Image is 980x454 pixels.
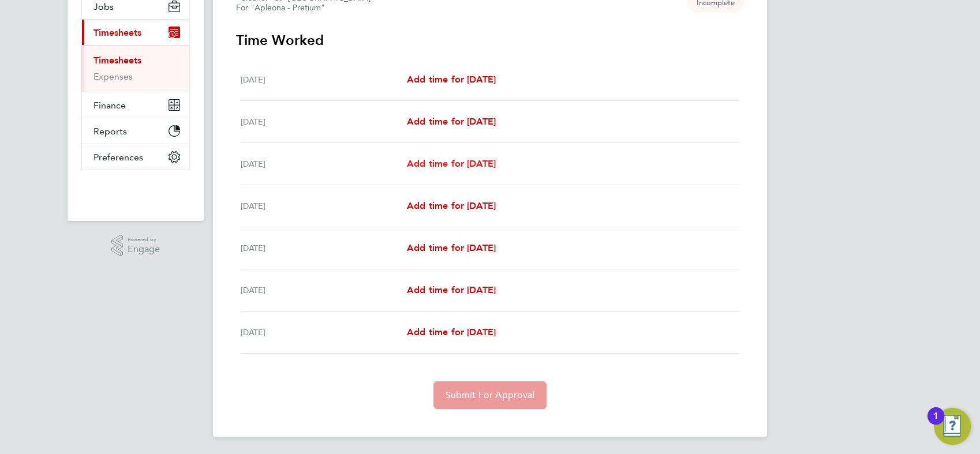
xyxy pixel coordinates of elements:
div: For "Apleona - Pretium" [236,3,375,13]
button: Finance [82,92,189,118]
span: Add time for [DATE] [407,158,496,169]
a: Add time for [DATE] [407,157,496,171]
a: Powered byEngage [111,235,160,257]
a: Add time for [DATE] [407,241,496,255]
div: [DATE] [241,199,407,213]
a: Add time for [DATE] [407,199,496,213]
div: Timesheets [82,45,189,92]
div: 1 [933,416,938,431]
span: Finance [93,100,126,111]
span: Add time for [DATE] [407,74,496,85]
h3: Time Worked [236,31,744,50]
div: [DATE] [241,283,407,297]
span: Add time for [DATE] [407,200,496,211]
button: Reports [82,118,189,144]
span: Add time for [DATE] [407,242,496,253]
span: Add time for [DATE] [407,327,496,337]
a: Add time for [DATE] [407,283,496,297]
div: [DATE] [241,325,407,339]
a: Go to home page [81,182,190,200]
button: Preferences [82,144,189,170]
span: Engage [128,245,160,254]
a: Add time for [DATE] [407,115,496,129]
span: Powered by [128,235,160,245]
a: Timesheets [93,55,141,66]
div: [DATE] [241,157,407,171]
span: Reports [93,126,127,137]
button: Open Resource Center, 1 new notification [934,408,971,445]
span: Timesheets [93,27,141,38]
span: Add time for [DATE] [407,284,496,295]
a: Add time for [DATE] [407,325,496,339]
a: Expenses [93,71,133,82]
span: Add time for [DATE] [407,116,496,127]
button: Timesheets [82,20,189,45]
div: [DATE] [241,73,407,87]
div: [DATE] [241,115,407,129]
span: Preferences [93,152,143,163]
a: Add time for [DATE] [407,73,496,87]
span: Jobs [93,1,114,12]
img: fastbook-logo-retina.png [82,182,190,200]
div: [DATE] [241,241,407,255]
